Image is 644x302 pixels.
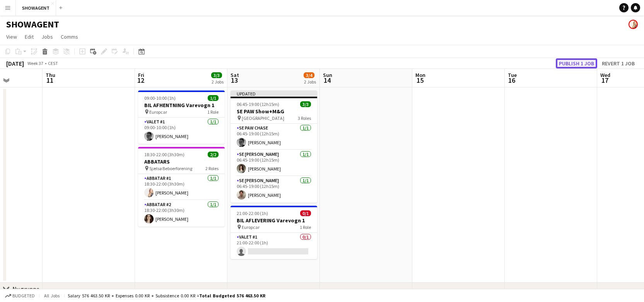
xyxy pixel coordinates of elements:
[231,176,317,203] app-card-role: SE [PERSON_NAME]1/106:45-19:00 (12h15m)[PERSON_NAME]
[43,293,61,299] span: All jobs
[556,58,597,68] button: Publish 1 job
[304,72,314,78] span: 3/4
[237,210,268,216] span: 21:00-22:00 (1h)
[6,60,24,67] div: [DATE]
[322,76,332,85] span: 14
[138,72,144,78] span: Fri
[242,115,284,121] span: [GEOGRAPHIC_DATA]
[3,32,20,42] a: View
[12,285,39,293] div: Ny gruppe
[46,72,55,78] span: Thu
[304,79,316,85] div: 2 Jobs
[149,166,192,171] span: Sjælsø Beboerforening
[25,33,34,40] span: Edit
[211,72,222,78] span: 3/3
[600,72,610,78] span: Wed
[212,79,224,85] div: 2 Jobs
[199,293,265,299] span: Total Budgeted 576 463.50 KR
[41,33,53,40] span: Jobs
[229,76,239,85] span: 13
[231,108,317,115] h3: SE PAW Show+M&G
[629,20,638,29] app-user-avatar: Carolina Lybeck-Nørgaard
[415,72,425,78] span: Mon
[22,32,37,42] a: Edit
[599,76,610,85] span: 17
[68,293,265,299] div: Salary 576 463.50 KR + Expenses 0.00 KR + Subsistence 0.00 KR =
[149,109,167,115] span: Europcar
[138,102,225,109] h3: BIL AFHENTNING Varevogn 1
[138,90,225,144] app-job-card: 09:00-10:00 (1h)1/1BIL AFHENTNING Varevogn 1 Europcar1 RoleValet #11/109:00-10:00 (1h)[PERSON_NAME]
[44,76,55,85] span: 11
[16,0,56,15] button: SHOWAGENT
[208,152,219,157] span: 2/2
[144,95,176,101] span: 09:00-10:00 (1h)
[205,166,219,171] span: 2 Roles
[138,174,225,200] app-card-role: ABBAtar #11/118:30-22:00 (3h30m)[PERSON_NAME]
[599,58,638,68] button: Revert 1 job
[4,292,36,300] button: Budgeted
[300,224,311,230] span: 1 Role
[414,76,425,85] span: 15
[231,90,317,203] app-job-card: Updated06:45-19:00 (12h15m)3/3SE PAW Show+M&G [GEOGRAPHIC_DATA]3 RolesSE PAW CHASE1/106:45-19:00 ...
[231,233,317,259] app-card-role: Valet #10/121:00-22:00 (1h)
[6,33,17,40] span: View
[300,101,311,107] span: 3/3
[242,224,260,230] span: Europcar
[237,101,279,107] span: 06:45-19:00 (12h15m)
[138,147,225,227] app-job-card: 18:30-22:00 (3h30m)2/2ABBATARS Sjælsø Beboerforening2 RolesABBAtar #11/118:30-22:00 (3h30m)[PERSO...
[58,32,81,42] a: Comms
[231,124,317,150] app-card-role: SE PAW CHASE1/106:45-19:00 (12h15m)[PERSON_NAME]
[48,60,58,66] div: CEST
[508,72,517,78] span: Tue
[144,152,184,157] span: 18:30-22:00 (3h30m)
[26,60,45,66] span: Week 37
[298,115,311,121] span: 3 Roles
[231,150,317,176] app-card-role: SE [PERSON_NAME]1/106:45-19:00 (12h15m)[PERSON_NAME]
[231,90,317,97] div: Updated
[12,293,35,299] span: Budgeted
[61,33,78,40] span: Comms
[231,72,239,78] span: Sat
[138,118,225,144] app-card-role: Valet #11/109:00-10:00 (1h)[PERSON_NAME]
[231,217,317,224] h3: BIL AFLEVERING Varevogn 1
[138,158,225,165] h3: ABBATARS
[208,95,219,101] span: 1/1
[137,76,144,85] span: 12
[507,76,517,85] span: 16
[323,72,332,78] span: Sun
[138,200,225,227] app-card-role: ABBAtar #21/118:30-22:00 (3h30m)[PERSON_NAME]
[6,19,59,30] h1: SHOWAGENT
[207,109,219,115] span: 1 Role
[38,32,56,42] a: Jobs
[300,210,311,216] span: 0/1
[231,206,317,259] app-job-card: 21:00-22:00 (1h)0/1BIL AFLEVERING Varevogn 1 Europcar1 RoleValet #10/121:00-22:00 (1h)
